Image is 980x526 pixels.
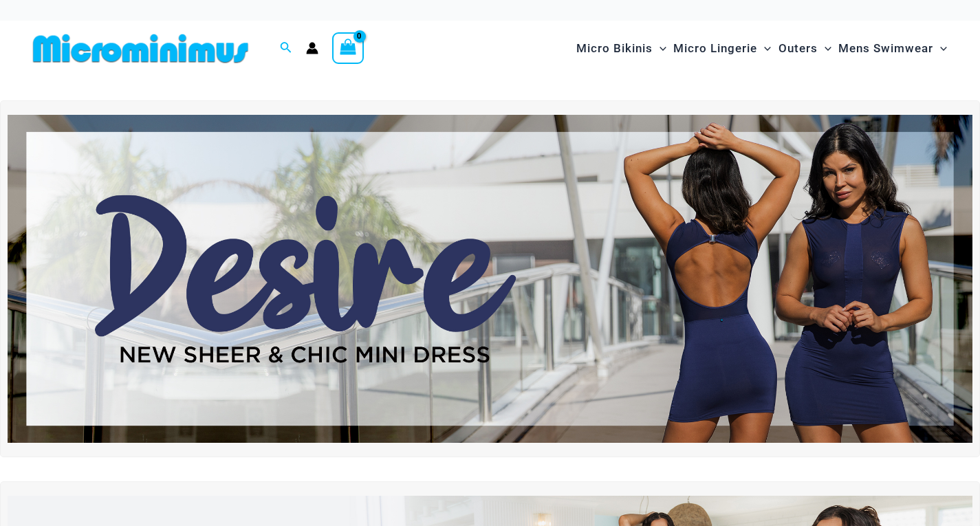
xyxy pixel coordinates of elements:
span: Menu Toggle [818,31,831,66]
a: Mens SwimwearMenu ToggleMenu Toggle [835,28,950,69]
span: Mens Swimwear [838,31,933,66]
span: Menu Toggle [653,31,666,66]
img: MM SHOP LOGO FLAT [28,33,254,64]
a: Micro LingerieMenu ToggleMenu Toggle [670,28,774,69]
span: Menu Toggle [757,31,771,66]
span: Outers [778,31,818,66]
nav: Site Navigation [571,25,952,72]
span: Menu Toggle [933,31,947,66]
a: View Shopping Cart, empty [332,32,364,64]
a: OutersMenu ToggleMenu Toggle [775,28,835,69]
span: Micro Lingerie [673,31,757,66]
span: Micro Bikinis [576,31,653,66]
a: Micro BikinisMenu ToggleMenu Toggle [573,28,670,69]
img: Desire me Navy Dress [8,115,972,443]
a: Search icon link [280,40,292,57]
a: Account icon link [306,42,318,54]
